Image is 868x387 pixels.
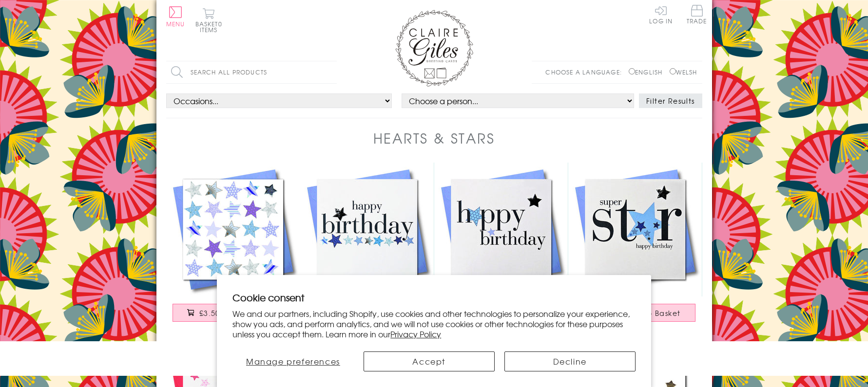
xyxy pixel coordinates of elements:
button: Decline [504,351,636,371]
button: Menu [166,6,185,27]
button: Filter Results [639,93,702,108]
span: Manage preferences [246,355,340,367]
p: We and our partners, including Shopify, use cookies and other technologies to personalize your ex... [232,309,636,339]
span: Trade [687,5,707,24]
img: Birthday Card, Blue Stars, Happy Birthday, Embellished with a shiny padded star [434,163,568,296]
button: Manage preferences [232,351,353,371]
img: Claire Giles Greetings Cards [395,10,473,87]
input: Search [327,61,337,83]
img: Birthday Card, Blue Stars, Super Star, Embellished with a padded star [568,163,702,296]
img: Birthday Card, Blue Stars, Happy Birthday, Embellished with a shiny padded star [300,163,434,296]
label: Welsh [670,68,697,76]
img: General Card Card, Blue Stars, Embellished with a shiny padded star [166,163,300,296]
a: Trade [687,5,707,26]
button: £3.50 Add to Basket [173,304,293,322]
h1: Hearts & Stars [373,128,495,148]
a: Birthday Card, Blue Stars, Super Star, Embellished with a padded star £3.50 Add to Basket [568,163,702,332]
a: General Card Card, Blue Stars, Embellished with a shiny padded star £3.50 Add to Basket [166,163,300,332]
p: Choose a language: [545,68,627,76]
button: Basket0 items [195,8,222,33]
input: English [629,68,635,74]
h2: Cookie consent [232,291,636,304]
label: English [629,68,667,76]
button: Accept [364,351,495,371]
input: Search all products [166,61,337,83]
span: £3.50 Add to Basket [199,308,279,318]
a: Birthday Card, Blue Stars, Happy Birthday, Embellished with a shiny padded star £3.50 Add to Basket [434,163,568,332]
span: 0 items [200,19,222,34]
a: Birthday Card, Blue Stars, Happy Birthday, Embellished with a shiny padded star £3.50 Add to Basket [300,163,434,332]
a: Log In [649,5,673,24]
input: Welsh [670,68,676,74]
a: Privacy Policy [390,328,441,340]
span: Menu [166,19,185,28]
